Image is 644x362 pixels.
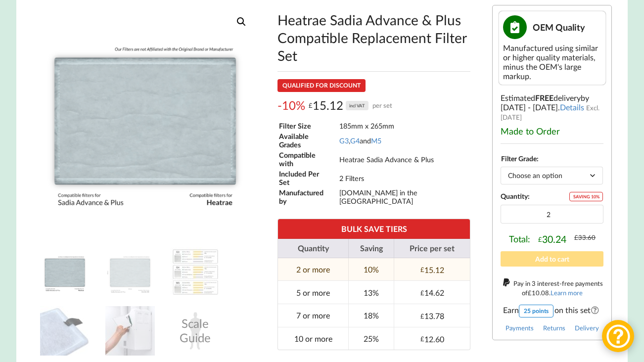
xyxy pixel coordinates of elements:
a: Details [560,102,584,112]
td: Manufactured by [278,188,337,206]
a: View full-screen image gallery [232,13,250,31]
img: Dimensions and Filter Grades of Heatrae Sadia Advance & Plus Filter Replacement Set from MVHR.shop [105,247,155,297]
span: £ [420,312,424,320]
span: -10% [277,98,305,113]
a: Returns [543,324,565,332]
span: Earn on this set [501,305,603,317]
td: Included Per Set [278,169,337,187]
th: Quantity [278,239,348,258]
td: 25% [348,327,394,350]
div: Scale Guide [171,306,220,356]
td: 10% [348,258,394,281]
span: £ [420,335,424,343]
span: £ [538,235,542,243]
td: 5 or more [278,280,348,304]
div: incl VAT [346,101,368,110]
th: Saving [348,239,394,258]
td: 2 or more [278,258,348,281]
img: Installing an MVHR Filter [105,306,155,356]
img: MVHR Filter with a Black Tag [40,306,90,356]
div: 30.24 [538,233,566,245]
span: £ [574,233,578,241]
div: Estimated delivery . [492,5,612,340]
div: Manufactured using similar or higher quality materials, minus the OEM's large markup. [503,43,602,81]
div: QUALIFIED FOR DISCOUNT [277,79,366,92]
td: Available Grades [278,132,337,149]
img: Heatrae Sadia Advance & Plus Filter Replacement Set from MVHR.shop [40,247,90,297]
a: Delivery [575,324,599,332]
span: OEM Quality [533,22,585,33]
button: Add to cart [501,251,603,267]
th: BULK SAVE TIERS [278,219,470,238]
td: 10 or more [278,327,348,350]
td: 13% [348,280,394,304]
div: 12.60 [420,334,444,344]
th: Price per set [394,239,470,258]
a: G4 [350,136,360,145]
td: [DOMAIN_NAME] in the [GEOGRAPHIC_DATA] [339,188,470,206]
a: M5 [371,136,381,145]
div: 14.62 [420,288,444,297]
a: Learn more [551,289,583,297]
div: 15.12 [309,98,392,113]
div: 15.12 [420,265,444,274]
a: Payments [506,324,534,332]
b: FREE [535,93,553,102]
a: G3 [339,136,349,145]
span: per set [372,98,392,113]
td: 185mm x 265mm [339,121,470,131]
span: £ [420,289,424,297]
div: 10.08 [528,289,549,297]
span: Total: [509,233,530,245]
div: 25 points [519,305,553,317]
td: Compatible with [278,150,337,168]
td: Heatrae Sadia Advance & Plus [339,150,470,168]
div: 33.60 [574,233,596,241]
td: 18% [348,304,394,327]
h1: Heatrae Sadia Advance & Plus Compatible Replacement Filter Set [277,11,470,64]
td: 2 Filters [339,169,470,187]
td: Filter Size [278,121,337,131]
div: Made to Order [501,126,603,136]
input: Product quantity [501,205,603,224]
span: Pay in 3 interest-free payments of . [513,279,603,297]
label: Filter Grade [501,154,537,163]
span: £ [309,98,313,113]
div: SAVING 10% [569,192,603,201]
td: , and [339,132,470,149]
img: A Table showing a comparison between G3, G4 and M5 for MVHR Filters and their efficiency at captu... [171,247,220,297]
td: 7 or more [278,304,348,327]
span: £ [528,289,532,297]
div: 13.78 [420,311,444,320]
span: by [DATE] - [DATE] [501,93,589,112]
span: £ [420,266,424,273]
